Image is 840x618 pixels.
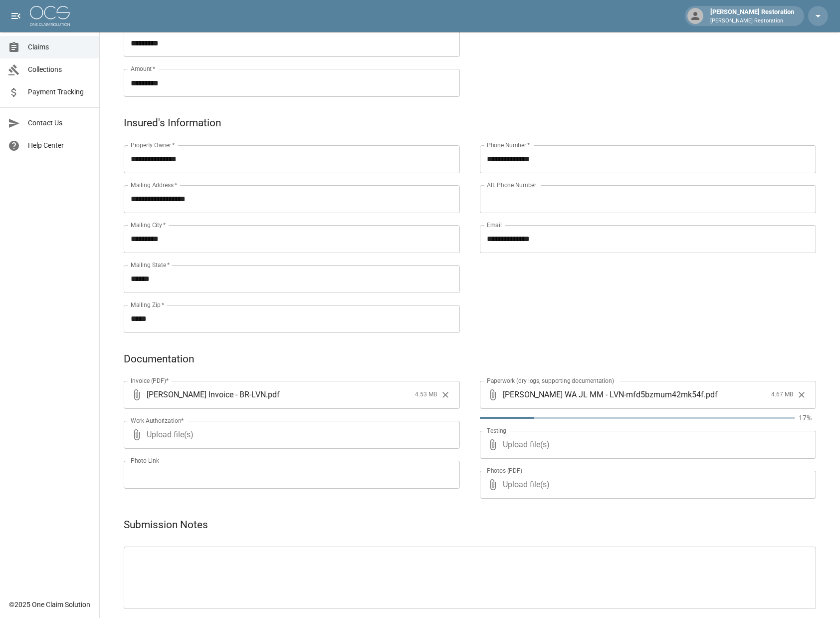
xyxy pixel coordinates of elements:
span: Upload file(s) [503,471,789,499]
div: [PERSON_NAME] Restoration [706,7,798,25]
span: [PERSON_NAME] Invoice - BR-LVN [147,389,266,400]
span: Collections [28,64,91,75]
span: Upload file(s) [147,421,433,449]
label: Invoice (PDF)* [131,376,169,385]
label: Mailing Address [131,181,177,189]
label: Property Owner [131,141,175,149]
span: 4.67 MB [771,390,793,400]
label: Mailing City [131,221,166,229]
span: . pdf [266,389,280,400]
span: Payment Tracking [28,87,91,97]
img: ocs-logo-white-transparent.png [30,6,70,26]
div: © 2025 One Claim Solution [9,600,90,610]
span: [PERSON_NAME] WA JL MM - LVN-mfd5bzmum42mk54f [503,389,704,400]
span: 4.53 MB [415,390,437,400]
label: Amount [131,64,156,73]
label: Photos (PDF) [487,466,522,475]
span: . pdf [704,389,718,400]
span: Upload file(s) [503,431,789,459]
label: Email [487,221,502,229]
span: Help Center [28,140,91,151]
label: Phone Number [487,141,530,149]
label: Mailing State [131,261,170,269]
button: open drawer [6,6,26,26]
label: Photo Link [131,456,159,465]
button: Clear [438,387,453,402]
label: Mailing Zip [131,301,165,309]
label: Alt. Phone Number [487,181,536,189]
span: Claims [28,42,91,52]
label: Work Authorization* [131,416,184,425]
label: Paperwork (dry logs, supporting documentation) [487,376,614,385]
span: Contact Us [28,118,91,128]
p: 17% [799,413,816,423]
label: Testing [487,426,506,435]
button: Clear [794,387,809,402]
p: [PERSON_NAME] Restoration [710,17,794,25]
